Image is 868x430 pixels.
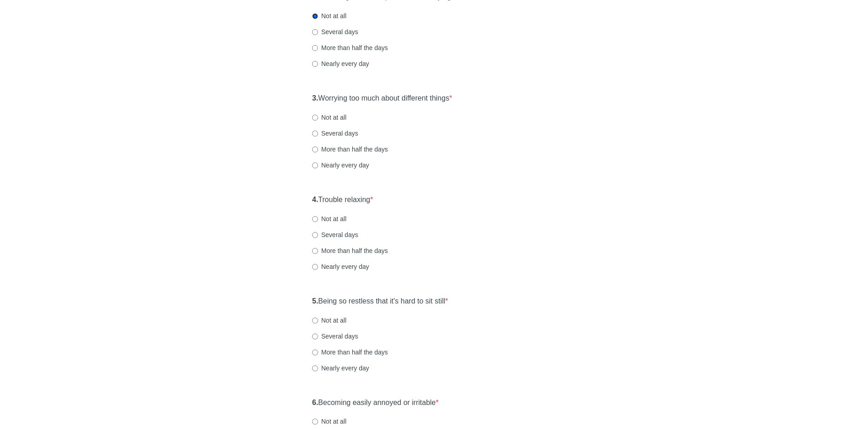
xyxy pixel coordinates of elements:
[312,417,346,426] label: Not at all
[312,27,358,36] label: Several days
[312,262,369,271] label: Nearly every day
[312,147,318,152] input: More than half the days
[312,131,318,137] input: Several days
[312,419,318,425] input: Not at all
[312,59,369,68] label: Nearly every day
[312,162,318,168] input: Nearly every day
[312,248,318,254] input: More than half the days
[312,296,448,307] label: Being so restless that it's hard to sit still
[312,348,388,357] label: More than half the days
[312,195,373,205] label: Trouble relaxing
[312,264,318,270] input: Nearly every day
[312,332,358,341] label: Several days
[312,196,318,203] strong: 4.
[312,13,318,19] input: Not at all
[312,145,388,154] label: More than half the days
[312,334,318,339] input: Several days
[312,216,318,222] input: Not at all
[312,349,318,355] input: More than half the days
[312,93,452,104] label: Worrying too much about different things
[312,94,318,102] strong: 3.
[312,318,318,324] input: Not at all
[312,316,346,325] label: Not at all
[312,29,318,35] input: Several days
[312,115,318,121] input: Not at all
[312,61,318,67] input: Nearly every day
[312,399,318,406] strong: 6.
[312,43,388,52] label: More than half the days
[312,113,346,122] label: Not at all
[312,45,318,51] input: More than half the days
[312,214,346,223] label: Not at all
[312,398,439,408] label: Becoming easily annoyed or irritable
[312,161,369,170] label: Nearly every day
[312,297,318,305] strong: 5.
[312,364,369,373] label: Nearly every day
[312,230,358,239] label: Several days
[312,246,388,255] label: More than half the days
[312,232,318,238] input: Several days
[312,365,318,371] input: Nearly every day
[312,129,358,138] label: Several days
[312,11,346,20] label: Not at all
